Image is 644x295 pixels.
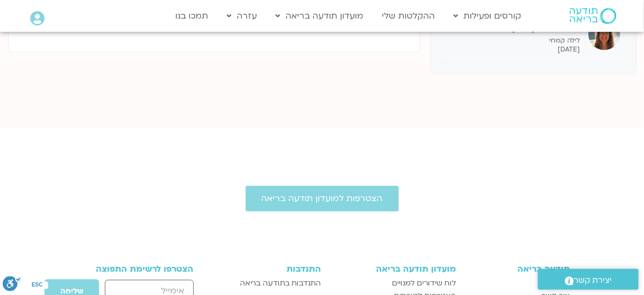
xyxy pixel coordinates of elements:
p: [DATE] [447,46,580,55]
a: מועדון תודעה בריאה [271,6,369,26]
a: הצטרפות למועדון תודעה בריאה [246,186,399,212]
a: יצירת קשר [538,269,639,290]
span: יצירת קשר [574,273,612,288]
span: התנדבות בתודעה בריאה [240,277,321,290]
a: התנדבות בתודעה בריאה [223,277,321,290]
a: קורסים ופעילות [449,6,527,26]
h3: מועדון תודעה בריאה [332,265,456,274]
a: לוח שידורים למנויים [332,277,456,290]
span: לוח שידורים למנויים [392,277,457,290]
a: מי אנחנו [467,277,571,290]
span: הצטרפות למועדון תודעה בריאה [262,194,383,204]
h3: הצטרפו לרשימת התפוצה [74,265,194,274]
a: עזרה [222,6,263,26]
h3: התנדבות [223,265,321,274]
a: תמכו בנו [171,6,214,26]
img: תודעה בריאה [570,8,616,24]
h3: תודעה בריאה [467,265,571,274]
p: לילה קמחי [447,37,580,46]
a: ההקלטות שלי [377,6,441,26]
img: עשר השלמויות עם לילה קמחי – מפגש עשירי 11/10/24 -איזון [588,19,620,50]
